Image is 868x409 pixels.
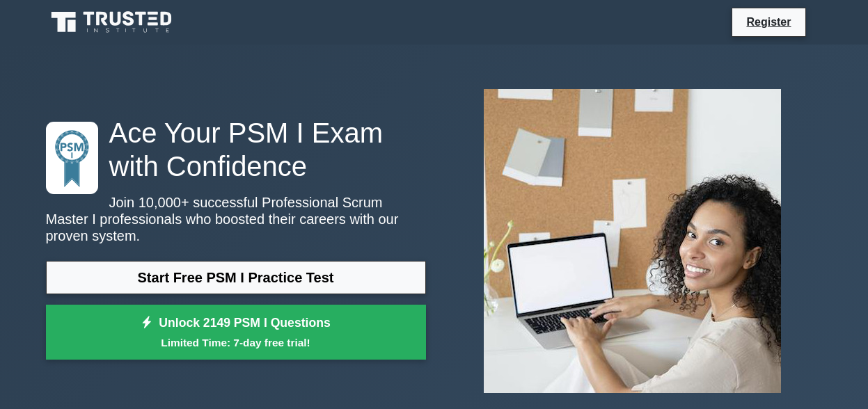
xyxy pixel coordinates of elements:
[46,305,426,360] a: Unlock 2149 PSM I QuestionsLimited Time: 7-day free trial!
[46,194,426,244] p: Join 10,000+ successful Professional Scrum Master I professionals who boosted their careers with ...
[46,116,426,183] h1: Ace Your PSM I Exam with Confidence
[738,13,799,31] a: Register
[63,335,409,351] small: Limited Time: 7-day free trial!
[46,261,426,294] a: Start Free PSM I Practice Test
